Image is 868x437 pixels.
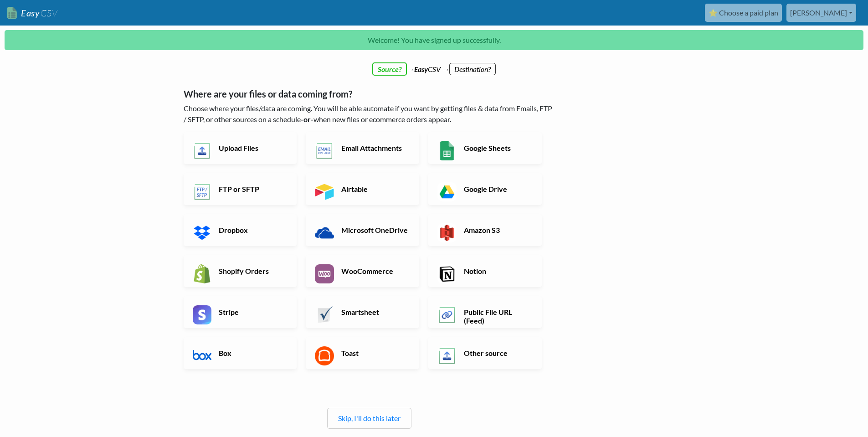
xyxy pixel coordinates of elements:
a: Public File URL (Feed) [428,296,542,328]
b: -or- [301,115,313,123]
img: Box App & API [193,346,212,365]
img: Public File URL App & API [437,305,457,324]
img: Upload Files App & API [193,141,212,160]
img: Stripe App & API [193,305,212,324]
a: Dropbox [184,214,297,246]
h6: Dropbox [216,226,288,234]
div: → CSV → [175,55,694,75]
a: Amazon S3 [428,214,542,246]
p: Welcome! You have signed up successfully. [5,30,863,50]
h6: Upload Files [216,144,288,152]
a: Shopify Orders [184,255,297,287]
img: Amazon S3 App & API [437,223,457,242]
img: FTP or SFTP App & API [193,182,212,201]
img: WooCommerce App & API [315,264,334,283]
h6: Public File URL (Feed) [462,308,533,325]
h6: Amazon S3 [462,226,533,234]
img: Airtable App & API [315,182,334,201]
h6: Email Attachments [339,144,411,152]
img: Smartsheet App & API [315,305,334,324]
h5: Where are your files or data coming from? [184,88,555,99]
a: Airtable [306,173,419,205]
h6: Shopify Orders [216,267,288,275]
a: EasyCSV [7,4,57,22]
img: Microsoft OneDrive App & API [315,223,334,242]
a: Smartsheet [306,296,419,328]
a: Box [184,337,297,369]
img: Email New CSV or XLSX File App & API [315,141,334,160]
a: Toast [306,337,419,369]
a: Email Attachments [306,132,419,164]
a: ⭐ Choose a paid plan [705,4,782,22]
img: Google Sheets App & API [437,141,457,160]
a: Google Drive [428,173,542,205]
a: [PERSON_NAME] [786,4,856,22]
h6: Stripe [216,308,288,316]
h6: WooCommerce [339,267,411,275]
h6: Airtable [339,185,411,193]
h6: Google Sheets [462,144,533,152]
h6: Toast [339,349,411,357]
img: Notion App & API [437,264,457,283]
h6: Smartsheet [339,308,411,316]
h6: Box [216,349,288,357]
img: Dropbox App & API [193,223,212,242]
h6: Other source [462,349,533,357]
a: Other source [428,337,542,369]
a: Microsoft OneDrive [306,214,419,246]
a: Notion [428,255,542,287]
p: Choose where your files/data are coming. You will be able automate if you want by getting files &... [184,103,555,125]
h6: FTP or SFTP [216,185,288,193]
a: Google Sheets [428,132,542,164]
img: Google Drive App & API [437,182,457,201]
h6: Google Drive [462,185,533,193]
a: Upload Files [184,132,297,164]
img: Toast App & API [315,346,334,365]
a: FTP or SFTP [184,173,297,205]
a: Skip, I'll do this later [338,414,401,422]
a: Stripe [184,296,297,328]
h6: Microsoft OneDrive [339,226,411,234]
span: CSV [40,7,57,19]
a: WooCommerce [306,255,419,287]
h6: Notion [462,267,533,275]
img: Other Source App & API [437,346,457,365]
img: Shopify App & API [193,264,212,283]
